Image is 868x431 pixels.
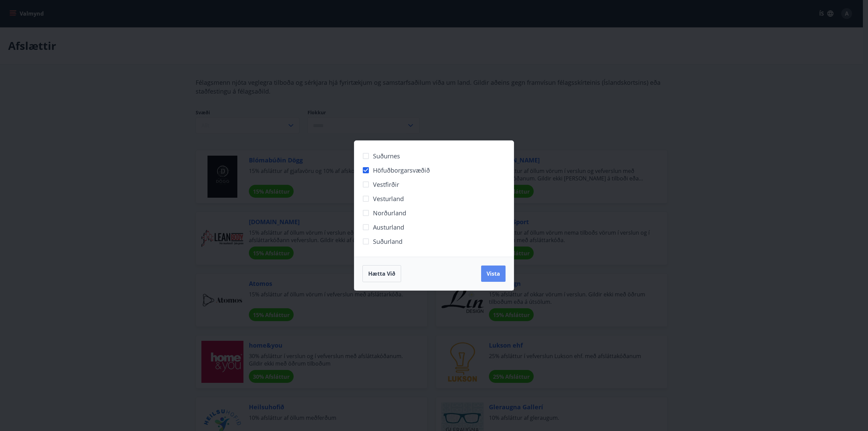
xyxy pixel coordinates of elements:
[368,270,395,277] span: Hætta við
[487,270,500,277] span: Vista
[373,152,400,160] span: Suðurnes
[373,194,404,203] span: Vesturland
[373,209,406,217] span: Norðurland
[373,180,399,189] span: Vestfirðir
[373,237,402,246] span: Suðurland
[373,223,404,232] span: Austurland
[481,266,506,282] button: Vista
[373,166,430,175] span: Höfuðborgarsvæðið
[362,265,401,282] button: Hætta við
